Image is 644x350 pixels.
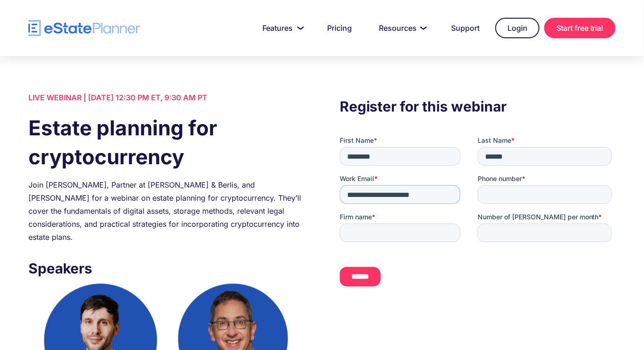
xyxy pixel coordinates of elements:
[544,18,616,38] a: Start free trial
[440,19,491,37] a: Support
[340,136,616,294] iframe: Form 0
[28,113,304,171] h1: Estate planning for cryptocurrency
[28,258,304,279] h3: Speakers
[28,20,140,36] a: home
[495,18,540,38] a: Login
[28,178,304,244] div: Join [PERSON_NAME], Partner at [PERSON_NAME] & Berlis, and [PERSON_NAME] for a webinar on estate ...
[368,19,435,37] a: Resources
[28,91,304,104] div: LIVE WEBINAR | [DATE] 12:30 PM ET, 9:30 AM PT
[316,19,363,37] a: Pricing
[251,19,311,37] a: Features
[340,96,616,117] h3: Register for this webinar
